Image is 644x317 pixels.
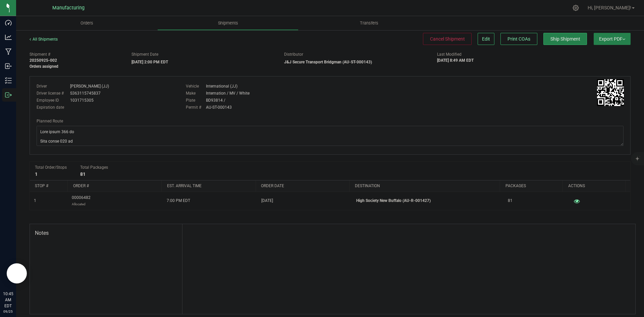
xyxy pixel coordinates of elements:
[206,83,237,89] div: International (JJ)
[80,171,86,177] strong: 81
[30,180,67,192] th: Stop #
[588,5,631,10] span: Hi, [PERSON_NAME]!
[423,33,472,45] button: Cancel Shipment
[284,51,303,57] label: Distributor
[67,180,161,192] th: Order #
[186,97,206,103] label: Plate
[35,229,177,237] span: Notes
[70,83,109,89] div: [PERSON_NAME] (JJ)
[543,33,587,45] button: Ship Shipment
[30,64,58,69] strong: Orders assigned
[70,90,101,96] div: S363115745837
[186,83,206,89] label: Vehicle
[508,198,513,204] span: 81
[30,51,121,57] span: Shipment #
[437,51,462,57] label: Last Modified
[35,171,38,177] strong: 1
[7,263,27,283] iframe: Resource center
[599,36,625,42] span: Export PDF
[206,104,232,110] div: AU-ST-000143
[37,90,70,96] label: Driver license #
[482,36,490,42] span: Edit
[34,198,36,204] span: 1
[5,34,12,41] inline-svg: Analytics
[70,97,94,103] div: 1031715305
[37,83,70,89] label: Driver
[594,33,631,45] button: Export PDF
[37,104,70,110] label: Expiration date
[30,58,57,63] strong: 20250925-002
[37,97,70,103] label: Employee ID
[80,165,108,170] span: Total Packages
[507,36,530,42] span: Print COAs
[72,195,91,207] span: 00006482
[5,48,12,55] inline-svg: Manufacturing
[167,198,190,204] span: 7:00 PM EDT
[206,90,250,96] div: Internation / MV / White
[186,104,206,110] label: Permit #
[72,201,91,207] p: Allocated
[5,63,12,69] inline-svg: Inbound
[261,198,273,204] span: [DATE]
[30,37,58,42] a: All Shipments
[161,180,255,192] th: Est. arrival time
[5,19,12,26] inline-svg: Dashboard
[5,92,12,98] inline-svg: Outbound
[157,16,299,30] a: Shipments
[562,180,625,192] th: Actions
[356,198,500,204] p: High Society New Buffalo (AU-R-001427)
[35,165,67,170] span: Total Order/Stops
[209,20,247,26] span: Shipments
[350,180,500,192] th: Destination
[5,77,12,84] inline-svg: Inventory
[37,119,63,123] span: Planned Route
[186,90,206,96] label: Make
[351,20,387,26] span: Transfers
[3,309,13,314] p: 09/25
[597,79,624,106] qrcode: 20250925-002
[131,51,158,57] label: Shipment Date
[299,16,440,30] a: Transfers
[16,16,157,30] a: Orders
[500,33,537,45] button: Print COAs
[500,180,562,192] th: Packages
[3,291,13,309] p: 10:45 AM EDT
[550,36,580,42] span: Ship Shipment
[256,180,350,192] th: Order date
[430,36,465,42] span: Cancel Shipment
[478,33,494,45] button: Edit
[572,5,580,11] div: Manage settings
[284,60,372,64] strong: J&J Secure Transport Bridgman (AU-ST-000143)
[206,97,225,103] div: BD93814 /
[52,5,85,11] span: Manufacturing
[437,58,474,63] strong: [DATE] 8:49 AM EDT
[131,60,168,64] strong: [DATE] 2:00 PM EDT
[597,79,624,106] img: Scan me!
[71,20,102,26] span: Orders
